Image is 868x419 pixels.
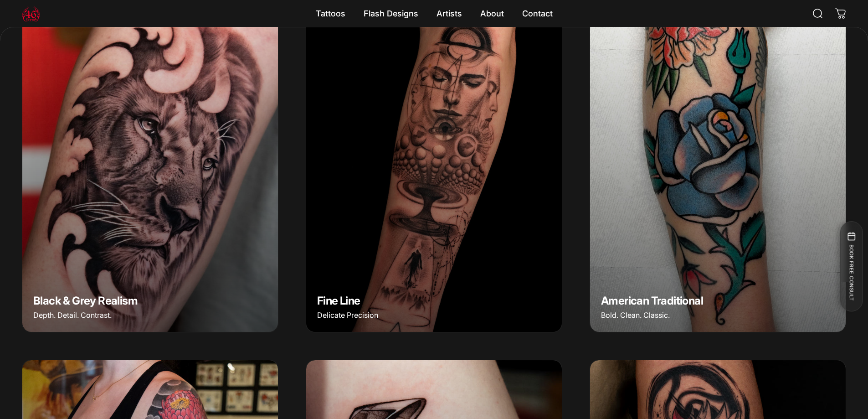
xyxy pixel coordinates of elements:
[471,4,513,23] summary: About
[354,4,427,23] summary: Flash Designs
[22,12,278,332] a: Black & Grey Realism
[427,4,471,23] summary: Artists
[307,4,354,23] summary: Tattoos
[306,12,562,332] a: Fine Line
[840,221,863,311] button: BOOK FREE CONSULT
[307,4,562,23] nav: Primary
[831,4,851,24] a: 0 items
[306,12,562,332] img: fine line space tattoo at 46 tattoo toronto
[590,12,846,332] img: american traditional blue rose on forearm done at 46 tattoo toronto
[513,4,562,23] a: Contact
[16,4,284,340] img: black and grey tattoo of a lion and filigree on the forearm done at 46 tattoo toronto
[590,12,846,332] a: American Traditional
